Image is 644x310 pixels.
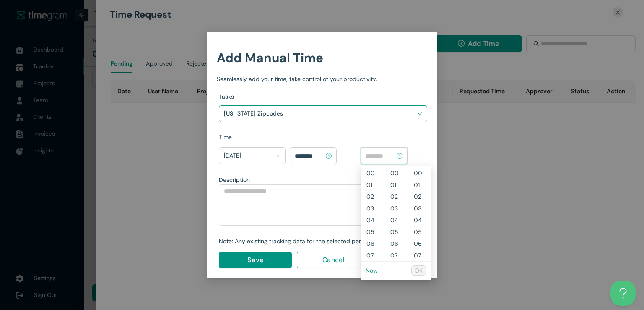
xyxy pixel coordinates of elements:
[217,48,427,68] h1: Add Manual Time
[219,132,427,142] div: Time
[224,107,322,120] h1: [US_STATE] Zipcodes
[224,149,280,163] span: Today
[408,179,431,191] div: 01
[408,191,431,202] div: 02
[361,179,384,191] div: 01
[408,238,431,250] div: 06
[384,191,408,202] div: 02
[361,214,384,226] div: 04
[384,250,408,261] div: 07
[219,92,427,101] div: Tasks
[361,226,384,238] div: 05
[384,202,408,214] div: 03
[361,238,384,250] div: 06
[361,167,384,179] div: 00
[247,255,263,265] span: Save
[408,202,431,214] div: 03
[384,179,408,191] div: 01
[361,202,384,214] div: 03
[322,255,345,265] span: Cancel
[366,267,378,274] a: Now
[219,236,424,246] div: Note: Any existing tracking data for the selected period will be overwritten
[384,226,408,238] div: 05
[384,238,408,250] div: 06
[361,191,384,202] div: 02
[408,214,431,226] div: 04
[408,250,431,261] div: 07
[408,167,431,179] div: 00
[297,252,370,268] button: Cancel
[219,175,424,184] div: Description
[384,214,408,226] div: 04
[408,226,431,238] div: 05
[219,252,292,268] button: Save
[361,250,384,261] div: 07
[411,265,426,276] button: OK
[217,74,427,84] div: Seamlessly add your time, take control of your productivity.
[610,281,636,306] iframe: Toggle Customer Support
[384,167,408,179] div: 00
